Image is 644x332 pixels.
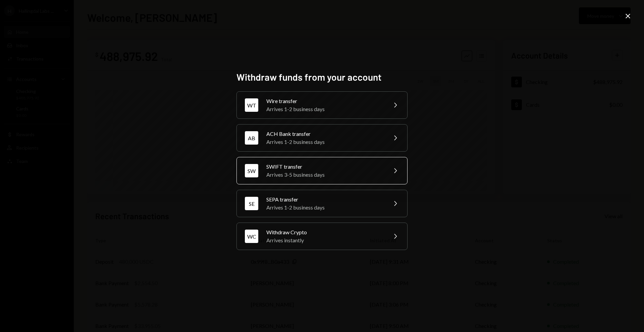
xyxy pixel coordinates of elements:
button: SESEPA transferArrives 1-2 business days [236,190,408,217]
button: ABACH Bank transferArrives 1-2 business days [236,124,408,152]
div: WC [245,230,258,243]
div: SEPA transfer [266,195,383,203]
div: Wire transfer [266,97,383,105]
div: Arrives 3-5 business days [266,171,383,179]
div: Arrives 1-2 business days [266,105,383,113]
div: SW [245,164,258,177]
div: Arrives 1-2 business days [266,138,383,146]
div: AB [245,131,258,145]
h2: Withdraw funds from your account [236,71,408,84]
button: SWSWIFT transferArrives 3-5 business days [236,157,408,184]
div: Withdraw Crypto [266,228,383,236]
div: SWIFT transfer [266,163,383,171]
div: WT [245,98,258,112]
button: WTWire transferArrives 1-2 business days [236,91,408,119]
button: WCWithdraw CryptoArrives instantly [236,223,408,250]
div: ACH Bank transfer [266,130,383,138]
div: Arrives instantly [266,236,383,244]
div: SE [245,197,258,210]
div: Arrives 1-2 business days [266,203,383,212]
